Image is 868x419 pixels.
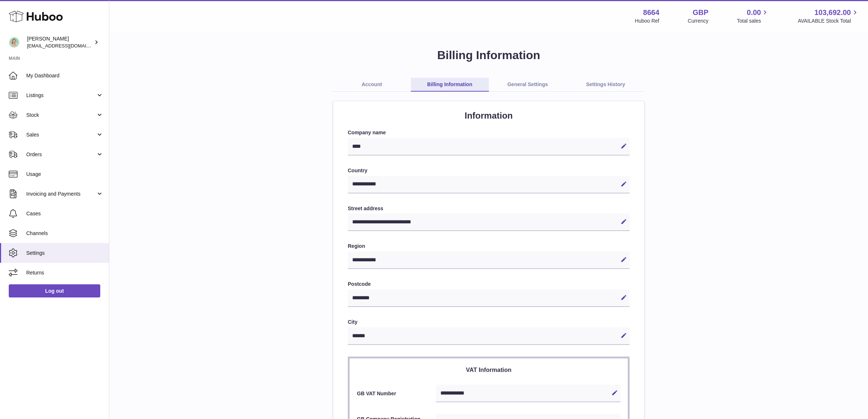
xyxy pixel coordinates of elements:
span: Usage [26,171,104,178]
label: Postcode [348,281,630,288]
span: Cases [26,210,104,217]
div: [PERSON_NAME] [27,35,93,49]
span: Returns [26,269,104,276]
span: Channels [26,230,104,237]
a: 0.00 Total sales [737,8,769,24]
img: internalAdmin-8664@internal.huboo.com [9,37,20,48]
label: City [348,319,630,326]
label: Region [348,243,630,250]
a: 103,692.00 AVAILABLE Stock Total [798,8,859,24]
span: Settings [26,250,104,257]
span: Stock [26,112,96,119]
div: Huboo Ref [635,18,659,24]
span: Invoicing and Payments [26,191,96,197]
a: Billing Information [411,78,489,92]
label: GB VAT Number [357,390,436,397]
a: General Settings [489,78,567,92]
strong: 8664 [643,8,659,18]
a: Settings History [567,78,645,92]
strong: GBP [693,8,708,18]
span: Listings [26,92,96,99]
a: Account [333,78,411,92]
span: 103,692.00 [814,8,851,18]
span: Total sales [737,18,769,24]
label: Country [348,167,630,174]
span: Orders [26,151,96,158]
h2: Information [348,110,630,122]
span: [EMAIL_ADDRESS][DOMAIN_NAME] [27,43,107,49]
label: Street address [348,205,630,212]
a: Log out [9,284,100,297]
span: AVAILABLE Stock Total [798,18,859,24]
span: 0.00 [747,8,761,18]
span: Sales [26,131,96,138]
span: My Dashboard [26,72,104,79]
div: Currency [688,18,709,24]
h3: VAT Information [357,366,620,374]
h1: Billing Information [121,47,856,63]
label: Company name [348,129,630,136]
